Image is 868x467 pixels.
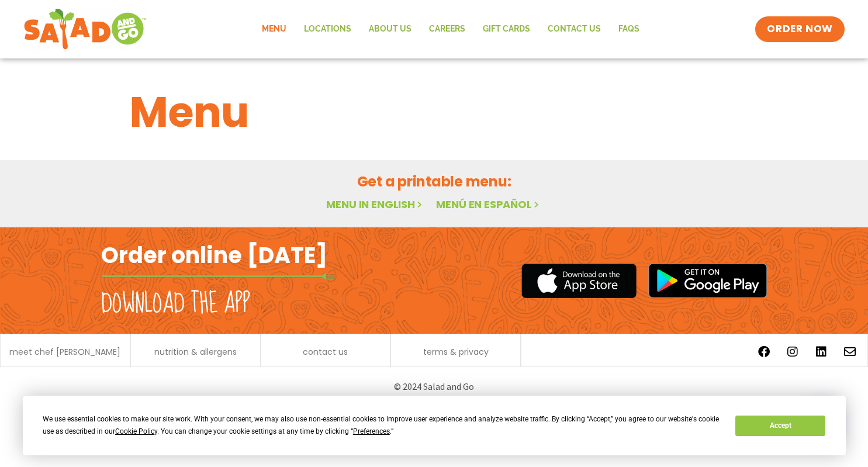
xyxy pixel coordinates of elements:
h2: Get a printable menu: [130,171,739,192]
h2: Order online [DATE] [101,241,327,269]
button: Accept [735,416,825,436]
span: ORDER NOW [767,22,832,36]
img: google_play [648,263,767,298]
a: GIFT CARDS [474,16,539,43]
a: Menu [253,16,295,43]
img: fork [101,273,335,279]
nav: Menu [253,16,648,43]
img: new-SAG-logo-768×292 [23,6,147,53]
p: © 2024 Salad and Go [107,379,762,395]
a: contact us [303,348,348,356]
h2: Download the app [101,288,250,320]
img: appstore [521,262,637,300]
h1: Menu [130,81,739,144]
a: Menú en español [436,197,541,212]
span: Preferences [353,427,390,435]
a: FAQs [610,16,648,43]
a: terms & privacy [423,348,489,356]
a: Menu in English [326,197,424,212]
a: About Us [360,16,420,43]
a: ORDER NOW [755,16,844,42]
a: Locations [295,16,360,43]
a: Careers [420,16,474,43]
span: Cookie Policy [115,427,157,435]
a: nutrition & allergens [154,348,237,356]
a: meet chef [PERSON_NAME] [9,348,120,356]
a: Contact Us [539,16,610,43]
div: We use essential cookies to make our site work. With your consent, we may also use non-essential ... [43,413,721,438]
div: Cookie Consent Prompt [23,396,846,455]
